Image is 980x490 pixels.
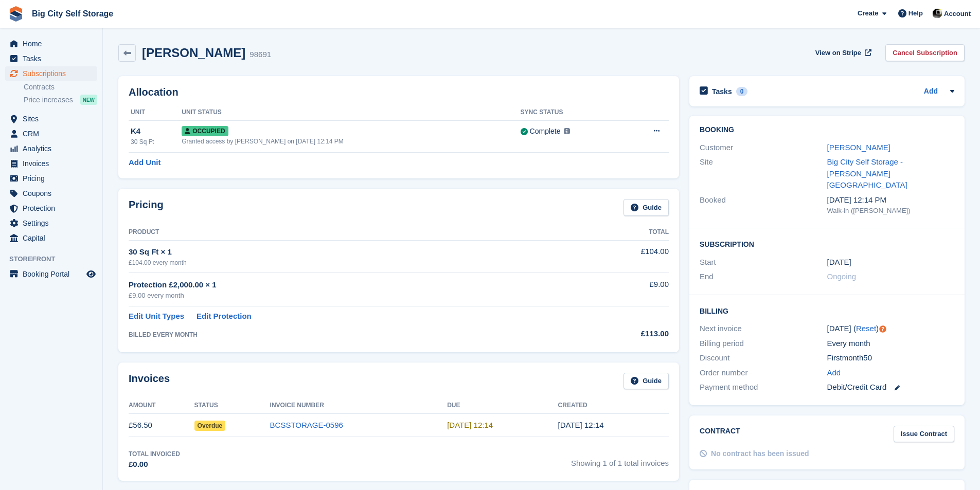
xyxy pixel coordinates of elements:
[623,199,669,216] a: Guide
[5,186,97,201] a: menu
[569,328,669,340] div: £113.00
[129,414,194,437] td: £56.50
[827,143,890,152] a: [PERSON_NAME]
[711,448,809,459] div: No contract has been issued
[129,86,669,98] h2: Allocation
[5,216,97,230] a: menu
[5,37,97,51] a: menu
[811,44,874,61] a: View on Stripe
[700,126,954,134] h2: Booking
[5,231,97,245] a: menu
[24,95,73,105] span: Price increases
[5,267,97,281] a: menu
[5,201,97,215] a: menu
[129,224,569,241] th: Product
[197,311,252,322] a: Edit Protection
[878,324,887,334] div: Tooltip anchor
[5,171,97,186] a: menu
[129,246,569,258] div: 30 Sq Ft × 1
[736,87,748,96] div: 0
[270,397,448,414] th: Invoice Number
[5,141,97,156] a: menu
[700,142,827,154] div: Customer
[129,330,569,339] div: BILLED EVERY MONTH
[564,128,570,134] img: icon-info-grey-7440780725fd019a000dd9b08b2336e03edf1995a4989e88bcd33f0948082b44.svg
[5,51,97,66] a: menu
[80,95,97,105] div: NEW
[856,324,876,333] a: Reset
[827,338,954,350] div: Every month
[131,137,182,147] div: 30 Sq Ft
[129,449,180,459] div: Total Invoiced
[700,338,827,350] div: Billing period
[5,156,97,171] a: menu
[129,397,194,414] th: Amount
[944,9,971,19] span: Account
[827,367,841,379] a: Add
[270,421,343,429] a: BCSSTORAGE-0596
[129,258,569,267] div: £104.00 every month
[23,141,84,156] span: Analytics
[131,125,182,137] div: K4
[23,186,84,201] span: Coupons
[23,267,84,281] span: Booking Portal
[194,421,226,431] span: Overdue
[858,8,878,19] span: Create
[23,51,84,66] span: Tasks
[700,367,827,379] div: Order number
[700,305,954,316] h2: Billing
[9,254,102,264] span: Storefront
[23,156,84,171] span: Invoices
[129,279,569,291] div: Protection £2,000.00 × 1
[571,449,669,470] span: Showing 1 of 1 total invoices
[5,112,97,126] a: menu
[182,104,520,121] th: Unit Status
[24,82,97,92] a: Contracts
[700,239,954,249] h2: Subscription
[700,257,827,268] div: Start
[129,459,180,470] div: £0.00
[250,49,271,61] div: 98691
[827,257,851,268] time: 2025-07-28 23:00:00 UTC
[827,157,907,189] a: Big City Self Storage - [PERSON_NAME][GEOGRAPHIC_DATA]
[700,426,740,443] h2: Contract
[5,66,97,81] a: menu
[623,373,669,390] a: Guide
[28,5,117,22] a: Big City Self Storage
[558,397,669,414] th: Created
[23,37,84,51] span: Home
[700,156,827,191] div: Site
[142,46,245,60] h2: [PERSON_NAME]
[24,94,97,105] a: Price increases NEW
[447,421,493,429] time: 2025-07-30 11:14:21 UTC
[700,271,827,283] div: End
[23,201,84,215] span: Protection
[827,382,954,393] div: Debit/Credit Card
[700,194,827,216] div: Booked
[5,126,97,141] a: menu
[129,291,569,301] div: £9.00 every month
[558,421,604,429] time: 2025-07-29 11:14:22 UTC
[85,268,97,280] a: Preview store
[23,126,84,141] span: CRM
[827,206,954,216] div: Walk-in ([PERSON_NAME])
[712,87,732,96] h2: Tasks
[908,8,923,19] span: Help
[23,216,84,230] span: Settings
[182,126,228,136] span: Occupied
[521,104,624,121] th: Sync Status
[700,323,827,335] div: Next invoice
[569,224,669,241] th: Total
[885,44,965,61] a: Cancel Subscription
[827,272,857,281] span: Ongoing
[700,382,827,393] div: Payment method
[569,273,669,306] td: £9.00
[924,86,938,98] a: Add
[194,397,270,414] th: Status
[129,373,170,390] h2: Invoices
[23,171,84,186] span: Pricing
[827,352,954,364] div: Firstmonth50
[129,311,184,322] a: Edit Unit Types
[23,231,84,245] span: Capital
[894,426,954,443] a: Issue Contract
